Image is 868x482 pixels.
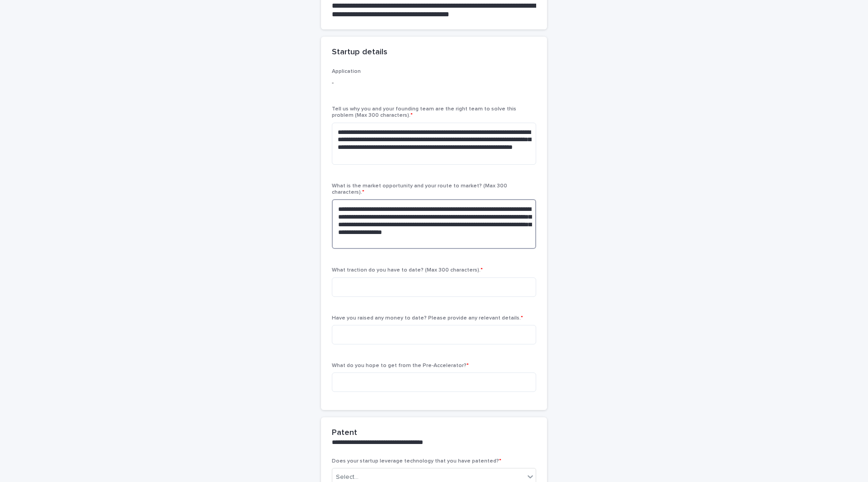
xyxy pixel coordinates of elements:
span: Does your startup leverage technology that you have patented? [332,458,501,464]
span: What is the market opportunity and your route to market? (Max 300 characters). [332,183,507,195]
span: Have you raised any money to date? Please provide any relevant details. [332,315,523,321]
h2: Startup details [332,48,387,57]
span: What traction do you have to date? (Max 300 characters). [332,267,483,273]
h2: Patent [332,428,357,438]
span: Tell us why you and your founding team are the right team to solve this problem (Max 300 characte... [332,106,516,118]
span: What do you hope to get from the Pre-Accelerator? [332,363,469,368]
p: - [332,78,536,88]
span: Application [332,69,361,74]
div: Select... [336,472,359,482]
